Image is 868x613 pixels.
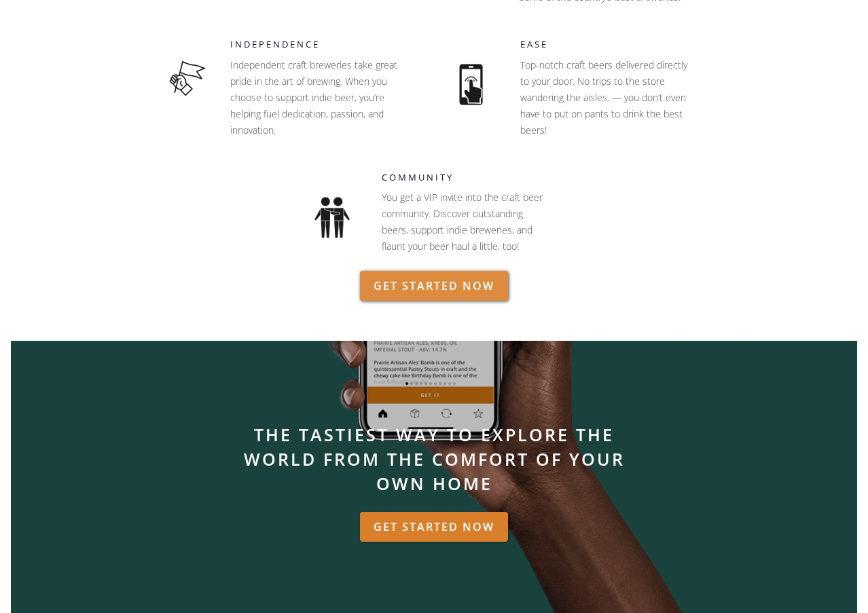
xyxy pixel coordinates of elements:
[360,271,508,301] a: GET STARTED NOW
[244,423,625,495] strong: the tastiest way to explore the world from the comfort of your own home
[520,38,704,52] h5: EASE
[382,171,579,185] h5: COMMUNITY
[360,512,508,542] a: GET STARTED NOW
[230,38,408,52] h5: INDEPENDENCE
[520,57,690,138] p: Top-notch craft beers delivered directly to your door. No trips to the store wandering the aisles...
[230,57,400,138] p: Independent craft breweries take great pride in the art of brewing. When you choose to support in...
[382,189,551,255] p: You get a VIP invite into the craft beer community. Discover outstanding beers, support indie bre...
